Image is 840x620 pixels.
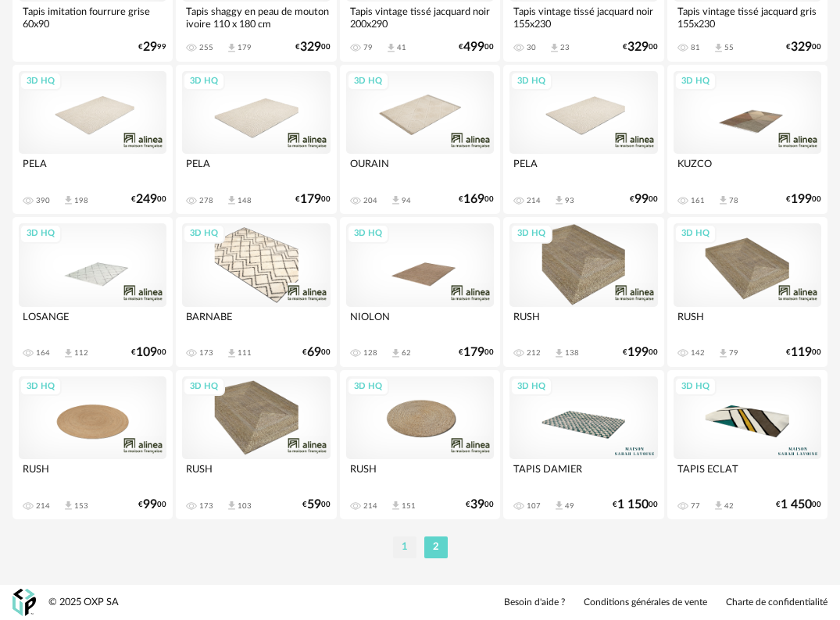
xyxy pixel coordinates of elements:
[143,42,157,52] span: 29
[363,43,373,52] div: 79
[674,377,717,397] div: 3D HQ
[300,194,321,205] span: 179
[729,348,738,358] div: 79
[176,217,336,367] a: 3D HQ BARNABE 173 Download icon 111 €6900
[470,500,484,510] span: 39
[667,370,827,520] a: 3D HQ TAPIS ECLAT 77 Download icon 42 €1 45000
[510,72,552,91] div: 3D HQ
[510,224,552,244] div: 3D HQ
[346,307,494,338] div: NIOLON
[503,370,663,520] a: 3D HQ TAPIS DAMIER 107 Download icon 49 €1 15000
[724,43,734,52] div: 55
[390,194,402,206] span: Download icon
[634,194,649,205] span: 99
[527,196,541,205] div: 214
[553,500,565,511] span: Download icon
[393,536,416,558] li: 1
[340,65,500,215] a: 3D HQ OURAIN 204 Download icon 94 €16900
[307,500,321,510] span: 59
[402,501,416,511] div: 151
[295,194,331,205] div: € 00
[509,307,657,338] div: RUSH
[226,42,238,54] span: Download icon
[302,347,331,358] div: € 00
[48,596,119,609] div: © 2025 OXP SA
[138,42,166,52] div: € 99
[509,459,657,490] div: TAPIS DAMIER
[63,500,74,511] span: Download icon
[713,500,724,511] span: Download icon
[74,501,88,511] div: 153
[781,500,812,510] span: 1 450
[340,217,500,367] a: 3D HQ NIOLON 128 Download icon 62 €17900
[691,501,700,511] div: 77
[363,348,377,358] div: 128
[560,43,570,52] div: 23
[627,42,649,52] span: 329
[74,196,88,205] div: 198
[390,500,402,511] span: Download icon
[713,42,724,54] span: Download icon
[623,347,658,358] div: € 00
[509,154,657,185] div: PELA
[674,2,821,33] div: Tapis vintage tissé jacquard gris 155x230
[459,347,494,358] div: € 00
[504,597,565,609] a: Besoin d'aide ?
[791,42,812,52] span: 329
[786,347,821,358] div: € 00
[63,347,74,359] span: Download icon
[424,536,448,558] li: 2
[346,154,494,185] div: OURAIN
[390,347,402,359] span: Download icon
[553,194,565,206] span: Download icon
[463,194,484,205] span: 169
[226,500,238,511] span: Download icon
[19,307,166,338] div: LOSANGE
[503,65,663,215] a: 3D HQ PELA 214 Download icon 93 €9900
[459,42,494,52] div: € 00
[302,500,331,510] div: € 00
[627,347,649,358] span: 199
[565,348,579,358] div: 138
[74,348,88,358] div: 112
[385,42,397,54] span: Download icon
[347,72,389,91] div: 3D HQ
[667,65,827,215] a: 3D HQ KUZCO 161 Download icon 78 €19900
[238,501,252,511] div: 103
[402,196,411,205] div: 94
[402,348,411,358] div: 62
[131,194,166,205] div: € 00
[549,42,560,54] span: Download icon
[176,370,336,520] a: 3D HQ RUSH 173 Download icon 103 €5900
[674,459,821,490] div: TAPIS ECLAT
[565,196,574,205] div: 93
[691,196,705,205] div: 161
[459,194,494,205] div: € 00
[36,196,50,205] div: 390
[674,72,717,91] div: 3D HQ
[786,194,821,205] div: € 00
[238,196,252,205] div: 148
[527,43,536,52] div: 30
[691,348,705,358] div: 142
[19,2,166,33] div: Tapis imitation fourrure grise 60x90
[20,377,62,397] div: 3D HQ
[340,370,500,520] a: 3D HQ RUSH 214 Download icon 151 €3900
[346,2,494,33] div: Tapis vintage tissé jacquard noir 200x290
[136,194,157,205] span: 249
[347,224,389,244] div: 3D HQ
[584,597,707,609] a: Conditions générales de vente
[182,154,330,185] div: PELA
[199,501,213,511] div: 173
[724,501,734,511] div: 42
[527,501,541,511] div: 107
[363,196,377,205] div: 204
[717,347,729,359] span: Download icon
[613,500,658,510] div: € 00
[182,459,330,490] div: RUSH
[463,347,484,358] span: 179
[199,196,213,205] div: 278
[19,459,166,490] div: RUSH
[199,43,213,52] div: 255
[20,72,62,91] div: 3D HQ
